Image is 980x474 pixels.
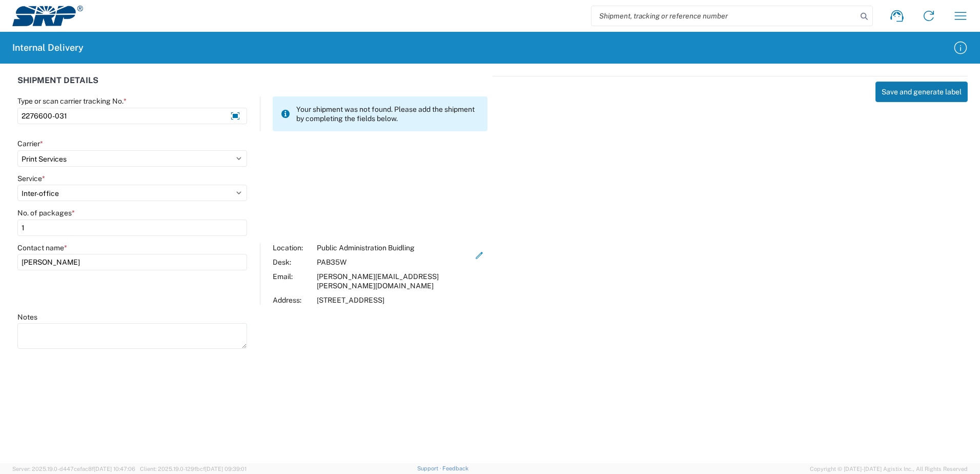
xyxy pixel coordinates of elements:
[317,243,472,252] div: Public Administration Buidling
[591,6,857,26] input: Shipment, tracking or reference number
[273,272,312,290] div: Email:
[810,464,968,473] span: Copyright © [DATE]-[DATE] Agistix Inc., All Rights Reserved
[273,258,312,267] div: Desk:
[12,6,83,26] img: srp
[273,295,312,305] div: Address:
[442,465,468,471] a: Feedback
[296,105,479,123] span: Your shipment was not found. Please add the shipment by completing the fields below.
[17,96,127,106] label: Type or scan carrier tracking No.
[17,208,75,218] label: No. of packages
[17,312,37,322] label: Notes
[17,243,67,252] label: Contact name
[17,76,487,96] div: SHIPMENT DETAILS
[205,466,247,472] span: [DATE] 09:39:01
[94,466,135,472] span: [DATE] 10:47:06
[317,295,472,305] div: [STREET_ADDRESS]
[417,465,443,471] a: Support
[17,174,45,183] label: Service
[12,42,84,54] h2: Internal Delivery
[140,466,247,472] span: Client: 2025.19.0-129fbcf
[17,139,43,148] label: Carrier
[875,82,968,102] button: Save and generate label
[273,243,312,252] div: Location:
[12,466,135,472] span: Server: 2025.19.0-d447cefac8f
[317,258,472,267] div: PAB35W
[317,272,472,290] div: [PERSON_NAME][EMAIL_ADDRESS][PERSON_NAME][DOMAIN_NAME]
